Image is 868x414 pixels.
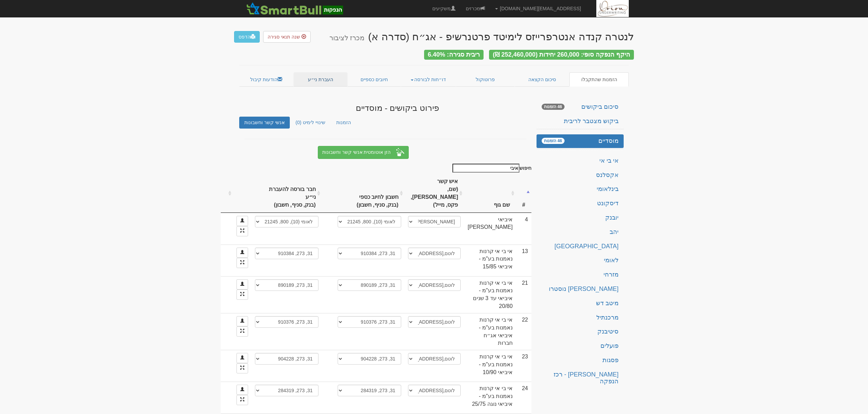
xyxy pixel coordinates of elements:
[516,174,531,212] th: #: activate to sort column descending
[537,211,624,225] a: יובנק
[515,72,570,87] a: סיכום הקצאה
[450,164,531,173] label: חיפוש
[464,313,516,350] td: אי בי אי קרנות נאמנות בע"מ - איביאי אג״ח חברות
[322,149,391,155] span: הזן אוטומטית אנשי קשר וחשבונות
[569,72,629,87] a: הזמנות שהתקבלו
[334,174,405,212] th: חשבון לחיוב כספי (בנק, סניף, חשבון) : activate to sort column ascending
[537,154,624,168] a: אי בי אי
[516,350,531,382] td: 23
[537,325,624,339] a: סיטיבנק
[516,245,531,276] td: 13
[331,117,356,129] a: הזמנות
[221,174,233,212] th: : activate to sort column ascending
[537,168,624,182] a: אקסלנס
[537,225,624,239] a: יהב
[537,197,624,210] a: דיסקונט
[294,72,348,87] a: העברת ני״ע
[542,138,565,144] span: 46 הזמנות
[537,100,624,114] a: סיכום ביקושים
[537,240,624,253] a: [GEOGRAPHIC_DATA]
[239,72,294,87] a: הודעות קיבול
[537,339,624,353] a: פועלים
[537,354,624,367] a: פסגות
[337,104,458,113] h3: פירוט ביקושים - מוסדיים
[234,31,260,43] a: הדפס
[263,31,311,43] button: שנה תנאי סגירה
[348,72,401,87] a: חיובים כספיים
[537,311,624,325] a: מרכנתיל
[537,282,624,296] a: [PERSON_NAME] נוסטרו
[464,245,516,276] td: אי בי אי קרנות נאמנות בע"מ - איביאי 15/85
[329,31,634,42] div: לנטרה קנדה אנטרפרייזס לימיטד פרטנרשיפ - אג״ח (סדרה א)
[401,72,456,87] a: דו״חות לבורסה
[329,34,365,42] small: מכרז לציבור
[290,117,330,129] a: שינויי לימיט (0)
[464,382,516,413] td: אי בי אי קרנות נאמנות בע"מ - איביאי נוגה 25/75
[456,72,515,87] a: פרוטוקול
[424,50,484,60] div: ריבית סגירה: 6.40%
[396,148,404,156] img: hat-and-magic-wand-white-24.png
[244,2,345,15] img: SmartBull Logo
[542,104,565,110] span: 46 הזמנות
[516,276,531,313] td: 21
[268,34,300,40] span: שנה תנאי סגירה
[516,382,531,413] td: 24
[464,213,516,245] td: איביאי [PERSON_NAME]
[489,50,634,60] div: היקף הנפקה סופי: 260,000 יחידות (252,460,000 ₪)
[252,174,322,212] th: חבר בורסה להעברת ני״ע (בנק, סניף, חשבון) : activate to sort column ascending
[537,134,624,148] a: מוסדיים
[537,115,624,128] a: ביקוש מצטבר לריבית
[464,174,516,212] th: שם גוף : activate to sort column ascending
[537,368,624,388] a: [PERSON_NAME] - רכז הנפקה
[516,313,531,350] td: 22
[537,297,624,310] a: מיטב דש
[537,268,624,282] a: מזרחי
[405,174,464,212] th: איש קשר (שם, נייד, פקס, מייל) : activate to sort column ascending
[537,254,624,267] a: לאומי
[452,164,519,173] input: חיפוש
[516,213,531,245] td: 4
[464,276,516,313] td: אי בי אי קרנות נאמנות בע"מ - איביאי עד 3 שנים 20/80
[464,350,516,382] td: אי בי אי קרנות נאמנות בע"מ - איביאי 10/90
[537,182,624,196] a: בינלאומי
[239,117,290,129] a: אנשי קשר וחשבונות
[318,146,409,159] button: הזן אוטומטית אנשי קשר וחשבונות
